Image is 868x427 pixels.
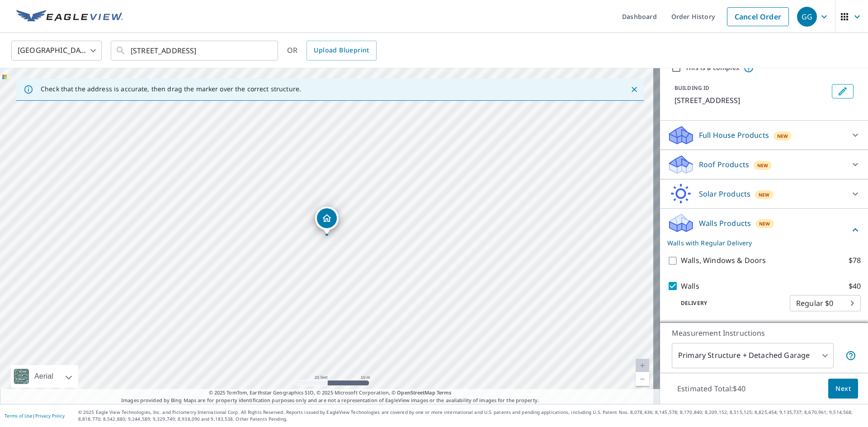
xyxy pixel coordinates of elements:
[670,379,753,399] p: Estimated Total: $40
[16,10,123,23] img: EV Logo
[667,154,861,175] div: Roof ProductsNew
[699,130,769,141] p: Full House Products
[849,255,861,266] p: $78
[667,238,850,248] p: Walls with Regular Delivery
[209,389,452,397] span: © 2025 TomTom, Earthstar Geographics SIO, © 2025 Microsoft Corporation, ©
[397,389,435,396] a: OpenStreetMap
[636,359,649,372] a: Current Level 20, Zoom In Disabled
[667,183,861,205] div: Solar ProductsNew
[832,84,854,99] button: Edit building 1
[699,159,749,170] p: Roof Products
[675,95,828,106] p: [STREET_ADDRESS]
[5,413,65,418] p: |
[437,389,452,396] a: Terms
[828,379,858,399] button: Next
[667,124,861,146] div: Full House ProductsNew
[636,372,649,386] a: Current Level 20, Zoom Out
[790,291,861,316] div: Regular $0
[849,281,861,292] p: $40
[287,41,377,61] div: OR
[78,409,863,422] p: © 2025 Eagle View Technologies, Inc. and Pictometry International Corp. All Rights Reserved. Repo...
[667,299,790,307] p: Delivery
[32,365,56,388] div: Aerial
[11,38,102,63] div: [GEOGRAPHIC_DATA]
[835,383,851,394] span: Next
[727,7,789,26] a: Cancel Order
[667,212,861,248] div: Walls ProductsNewWalls with Regular Delivery
[681,255,766,266] p: Walls, Windows & Doors
[759,191,770,198] span: New
[777,132,788,140] span: New
[759,220,770,227] span: New
[797,7,817,27] div: GG
[845,350,856,361] span: Your report will include the primary structure and a detached garage if one exists.
[35,413,65,419] a: Privacy Policy
[5,413,33,419] a: Terms of Use
[131,38,259,63] input: Search by address or latitude-longitude
[681,281,699,292] p: Walls
[675,84,709,92] p: BUILDING ID
[41,85,301,93] p: Check that the address is accurate, then drag the marker over the correct structure.
[628,84,640,95] button: Close
[672,328,856,338] p: Measurement Instructions
[699,188,750,199] p: Solar Products
[11,365,78,388] div: Aerial
[314,45,369,56] span: Upload Blueprint
[315,206,339,235] div: Dropped pin, building 1, Residential property, 1908 Hollow Cir West Bend, WI 53090
[307,41,376,61] a: Upload Blueprint
[757,162,769,169] span: New
[699,218,751,229] p: Walls Products
[672,343,834,368] div: Primary Structure + Detached Garage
